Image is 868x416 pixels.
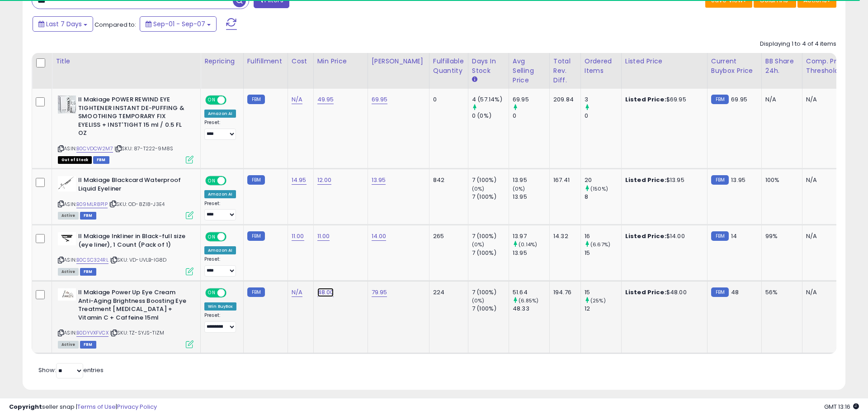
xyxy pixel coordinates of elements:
[590,297,606,304] small: (25%)
[247,175,265,185] small: FBM
[590,241,610,248] small: (6.67%)
[58,232,193,274] div: ASIN:
[731,232,737,240] span: 14
[204,120,236,140] div: Preset:
[292,57,310,66] div: Cost
[78,96,188,140] b: Il Makiage POWER REWIND EYE TIGHTENER INSTANT DE-PUFFING & SMOOTHING TEMPORARY FIX EYELISS + INST...
[78,176,188,195] b: Il Makiage Blackcard Waterproof Liquid Eyeliner
[731,288,739,296] span: 48
[553,288,574,296] div: 194.76
[38,366,104,374] span: Show: entries
[711,57,758,76] div: Current Buybox Price
[9,403,157,411] div: seller snap | |
[80,212,96,220] span: FBM
[372,95,388,104] a: 69.95
[513,249,549,257] div: 13.95
[58,288,193,347] div: ASIN:
[33,16,93,32] button: Last 7 Days
[765,96,795,104] div: N/A
[204,256,236,277] div: Preset:
[58,96,76,114] img: 41OqfqLsTJL._SL40_.jpg
[472,232,509,240] div: 7 (100%)
[206,289,217,297] span: ON
[472,241,485,248] small: (0%)
[204,312,236,333] div: Preset:
[472,96,509,104] div: 4 (57.14%)
[247,57,284,66] div: Fulfillment
[806,176,849,184] div: N/A
[114,145,173,152] span: | SKU: 87-T222-9M8S
[711,175,729,185] small: FBM
[806,57,853,76] div: Comp. Price Threshold
[78,288,188,324] b: Il Makiage Power Up Eye Cream Anti-Aging Brightness Boosting Eye Treatment [MEDICAL_DATA] + Vitam...
[109,201,165,208] span: | SKU: OD-8ZI8-J3E4
[585,288,621,296] div: 15
[80,268,96,276] span: FBM
[711,287,729,297] small: FBM
[585,112,621,120] div: 0
[824,402,859,411] span: 2025-09-15 13:16 GMT
[513,305,549,313] div: 48.33
[472,288,509,296] div: 7 (100%)
[58,212,79,220] span: All listings currently available for purchase on Amazon
[472,185,485,192] small: (0%)
[472,297,485,304] small: (0%)
[78,232,188,251] b: Il Makiage Inkliner in Black-full size (eye liner), 1 Count (Pack of 1)
[513,232,549,240] div: 13.97
[110,329,164,336] span: | SKU: TZ-SYJS-TIZM
[206,96,217,104] span: ON
[204,246,236,254] div: Amazon AI
[625,176,666,184] b: Listed Price:
[585,57,618,76] div: Ordered Items
[472,176,509,184] div: 7 (100%)
[472,76,477,84] small: Days In Stock.
[80,341,96,349] span: FBM
[765,288,795,296] div: 56%
[58,268,79,276] span: All listings currently available for purchase on Amazon
[9,402,42,411] strong: Copyright
[731,95,747,104] span: 69.95
[247,95,265,104] small: FBM
[625,288,666,296] b: Listed Price:
[76,256,108,264] a: B0CSC324RL
[765,176,795,184] div: 100%
[585,176,621,184] div: 20
[472,112,509,120] div: 0 (0%)
[553,232,574,240] div: 14.32
[204,57,240,66] div: Repricing
[513,288,549,296] div: 51.64
[553,57,577,85] div: Total Rev. Diff.
[317,95,334,104] a: 49.95
[625,176,700,184] div: $13.95
[58,341,79,349] span: All listings currently available for purchase on Amazon
[472,57,505,76] div: Days In Stock
[76,145,113,153] a: B0CVDCW2M7
[204,190,236,198] div: Amazon AI
[58,232,76,245] img: 31re5WFfQKL._SL40_.jpg
[513,57,546,85] div: Avg Selling Price
[806,232,849,240] div: N/A
[204,201,236,221] div: Preset:
[513,176,549,184] div: 13.95
[433,232,461,240] div: 265
[513,185,525,192] small: (0%)
[806,288,849,296] div: N/A
[433,288,461,296] div: 224
[317,232,330,241] a: 11.00
[58,96,193,163] div: ASIN:
[317,288,334,297] a: 48.00
[765,57,798,76] div: BB Share 24h.
[625,95,666,104] b: Listed Price:
[247,287,265,297] small: FBM
[765,232,795,240] div: 99%
[317,57,364,66] div: Min Price
[585,193,621,201] div: 8
[76,329,108,337] a: B0DYVXFVCX
[519,297,538,304] small: (6.85%)
[94,20,136,29] span: Compared to:
[731,176,745,184] span: 13.95
[585,305,621,313] div: 12
[433,96,461,104] div: 0
[46,19,82,29] span: Last 7 Days
[110,256,166,263] span: | SKU: VD-UVLB-IG8D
